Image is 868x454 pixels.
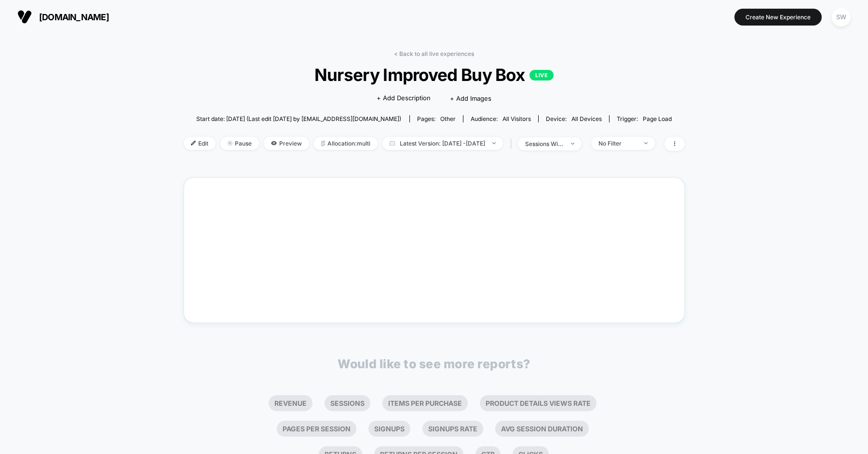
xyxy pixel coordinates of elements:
li: Revenue [269,395,312,411]
span: All Visitors [502,115,531,122]
a: < Back to all live experiences [394,50,474,57]
div: No Filter [598,140,637,147]
span: + Add Description [377,93,431,103]
div: sessions with impression [525,140,564,147]
li: Sessions [325,395,370,411]
img: calendar [390,141,395,146]
span: | [508,137,518,151]
li: Signups [368,421,410,437]
span: Edit [184,137,216,150]
img: rebalance [321,141,325,146]
span: [DOMAIN_NAME] [39,12,109,22]
img: end [571,143,574,145]
img: edit [191,141,196,146]
img: Visually logo [17,10,32,24]
div: Trigger: [617,115,672,122]
span: Pause [220,137,259,150]
p: LIVE [529,70,554,80]
img: end [492,142,496,144]
li: Avg Session Duration [495,421,589,437]
button: SW [829,7,854,27]
img: end [228,141,232,146]
li: Items Per Purchase [382,395,468,411]
span: + Add Images [450,94,491,102]
span: other [440,115,456,122]
span: Device: [538,115,609,122]
li: Signups Rate [422,421,483,437]
span: Start date: [DATE] (Last edit [DATE] by [EMAIL_ADDRESS][DOMAIN_NAME]) [196,115,401,122]
img: end [644,142,648,144]
p: Would like to see more reports? [338,357,530,371]
div: Audience: [471,115,531,122]
span: Allocation: multi [314,137,378,150]
div: SW [832,8,851,27]
span: Preview [264,137,309,150]
div: Pages: [417,115,456,122]
span: Latest Version: [DATE] - [DATE] [382,137,503,150]
button: [DOMAIN_NAME] [14,9,112,25]
button: Create New Experience [734,9,822,26]
li: Pages Per Session [277,421,356,437]
li: Product Details Views Rate [480,395,597,411]
span: Nursery Improved Buy Box [208,65,659,85]
span: Page Load [643,115,672,122]
span: all devices [571,115,602,122]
